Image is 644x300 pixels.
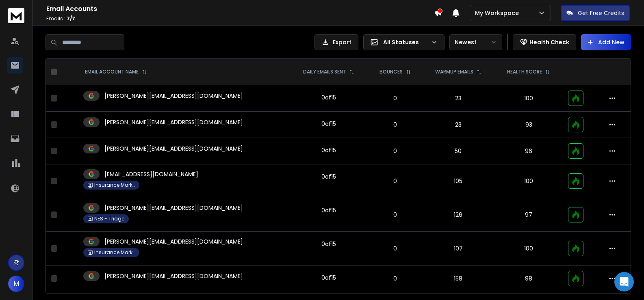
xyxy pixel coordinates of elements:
p: HEALTH SCORE [507,69,542,75]
td: 105 [422,164,494,198]
p: NES - Triage [94,216,124,222]
p: WARMUP EMAILS [435,69,473,75]
p: 0 [373,244,417,253]
div: 0 of 15 [321,93,336,101]
p: [PERSON_NAME][EMAIL_ADDRESS][DOMAIN_NAME] [104,118,243,126]
p: Insurance Marketing [DOMAIN_NAME] [94,182,135,188]
td: 93 [494,112,563,138]
td: 23 [422,112,494,138]
button: Get Free Credits [561,5,630,21]
div: 0 of 15 [321,274,336,282]
p: DAILY EMAILS SENT [303,69,346,75]
div: EMAIL ACCOUNT NAME [85,69,147,75]
p: Emails : [46,15,434,22]
td: 126 [422,198,494,232]
button: M [8,276,24,292]
td: 23 [422,85,494,112]
td: 98 [494,265,563,292]
td: 96 [494,138,563,164]
td: 100 [494,85,563,112]
p: 0 [373,177,417,185]
td: 100 [494,232,563,265]
td: 107 [422,232,494,265]
p: Get Free Credits [578,9,624,17]
p: [EMAIL_ADDRESS][DOMAIN_NAME] [104,170,198,178]
td: 100 [494,164,563,198]
p: BOUNCES [379,69,403,75]
p: 0 [373,211,417,219]
p: Health Check [529,38,569,46]
p: Insurance Marketing [DOMAIN_NAME] [94,249,135,256]
button: Health Check [513,34,576,50]
p: [PERSON_NAME][EMAIL_ADDRESS][DOMAIN_NAME] [104,237,243,246]
p: [PERSON_NAME][EMAIL_ADDRESS][DOMAIN_NAME] [104,145,243,153]
img: logo [8,8,24,23]
p: [PERSON_NAME][EMAIL_ADDRESS][DOMAIN_NAME] [104,92,243,100]
button: Newest [449,34,502,50]
p: 0 [373,94,417,102]
button: Export [314,34,358,50]
div: 0 of 15 [321,146,336,154]
div: Open Intercom Messenger [614,272,634,291]
td: 50 [422,138,494,164]
p: [PERSON_NAME][EMAIL_ADDRESS][DOMAIN_NAME] [104,272,243,280]
p: [PERSON_NAME][EMAIL_ADDRESS][DOMAIN_NAME] [104,204,243,212]
div: 0 of 15 [321,240,336,248]
p: 0 [373,274,417,283]
span: 7 / 7 [67,15,75,22]
td: 97 [494,198,563,232]
p: My Workspace [475,9,522,17]
div: 0 of 15 [321,173,336,181]
div: 0 of 15 [321,120,336,128]
button: Add New [581,34,631,50]
td: 158 [422,265,494,292]
p: 0 [373,147,417,155]
div: 0 of 15 [321,206,336,214]
p: All Statuses [383,38,428,46]
p: 0 [373,121,417,129]
h1: Email Accounts [46,4,434,14]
